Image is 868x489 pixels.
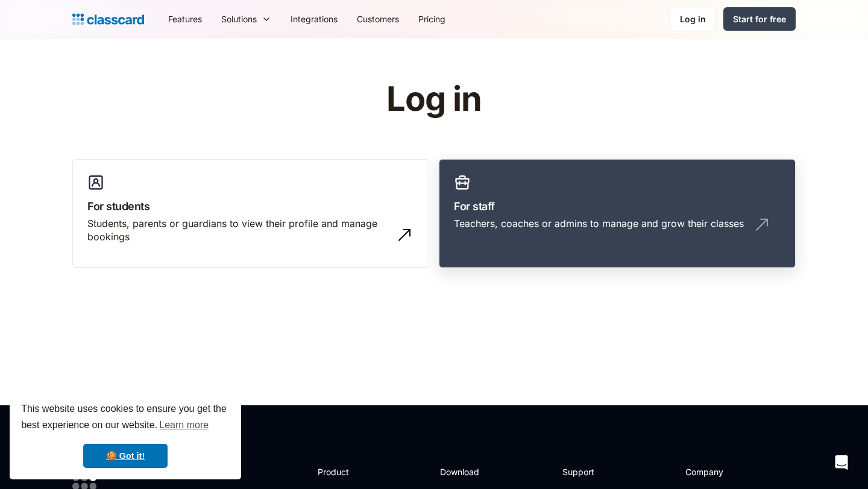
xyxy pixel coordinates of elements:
[243,81,626,118] h1: Log in
[439,159,796,269] a: For staffTeachers, coaches or admins to manage and grow their classes
[827,448,856,477] div: Open Intercom Messenger
[409,5,455,33] a: Pricing
[87,217,390,244] div: Students, parents or guardians to view their profile and manage bookings
[723,7,796,31] a: Start for free
[733,13,786,25] div: Start for free
[562,466,611,478] h2: Support
[454,198,781,214] h3: For staff
[670,7,716,31] a: Log in
[318,466,382,478] h2: Product
[72,11,144,28] a: home
[157,416,210,434] a: learn more about cookies
[680,13,706,25] div: Log in
[685,466,766,478] h2: Company
[72,159,429,269] a: For studentsStudents, parents or guardians to view their profile and manage bookings
[159,5,212,33] a: Features
[454,217,744,230] div: Teachers, coaches or admins to manage and grow their classes
[212,5,281,33] div: Solutions
[83,444,168,468] a: dismiss cookie message
[440,466,489,478] h2: Download
[10,390,241,479] div: cookieconsent
[21,402,230,434] span: This website uses cookies to ensure you get the best experience on our website.
[347,5,409,33] a: Customers
[87,198,414,214] h3: For students
[221,13,257,25] div: Solutions
[281,5,347,33] a: Integrations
